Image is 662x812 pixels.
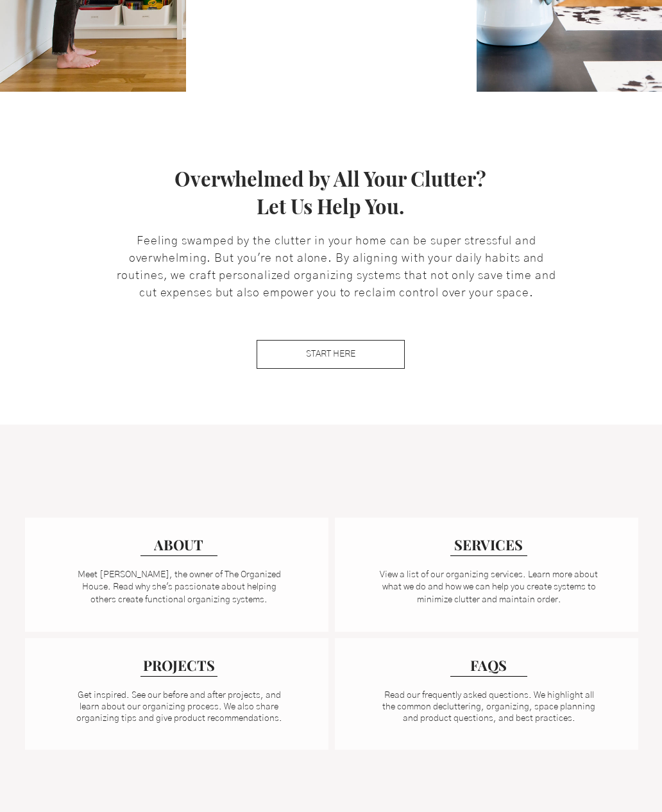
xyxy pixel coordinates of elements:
[140,654,217,677] a: PROJECTS
[454,535,523,554] span: SERVICES
[143,656,215,675] span: PROJECTS
[382,691,595,723] span: Read our frequently asked questions. We highlight all the common decluttering, organizing, space ...
[76,691,282,723] a: Get inspired. See our before and after projects, and learn about our organizing process. We also ...
[380,570,598,604] a: View a list of our organizing services. Learn more about what we do and how we can help you creat...
[174,165,486,219] span: Overwhelmed by All Your Clutter? Let Us Help You.
[140,534,217,556] a: ABOUT
[257,340,405,369] a: START HERE
[470,656,507,675] span: FAQS
[450,534,527,556] a: SERVICES
[306,348,355,361] span: START HERE
[154,535,203,554] span: ABOUT
[117,235,556,299] span: Feeling swamped by the clutter in your home can be super stressful and overwhelming. But you're n...
[450,654,527,677] a: FAQS
[78,570,281,604] a: Meet [PERSON_NAME], the owner of The Organized House. Read why she's passionate about helping oth...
